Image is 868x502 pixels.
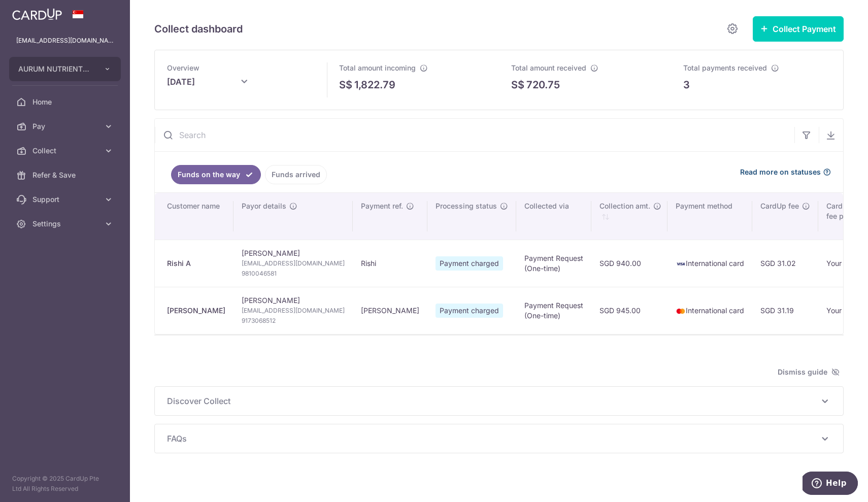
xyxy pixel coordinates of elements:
[740,167,831,177] a: Read more on statuses
[233,193,353,240] th: Payor details
[167,432,831,445] p: FAQs
[516,240,591,287] td: Payment Request (One-time)
[591,240,667,287] td: SGD 940.00
[752,287,818,334] td: SGD 31.19
[354,77,395,92] p: 1,822.79
[265,165,327,184] a: Funds arrived
[32,219,99,229] span: Settings
[803,472,858,497] iframe: Opens a widget where you can find more information
[233,287,353,334] td: [PERSON_NAME]
[361,201,403,211] span: Payment ref.
[339,77,352,92] span: S$
[667,193,752,240] th: Payment method
[9,57,121,81] button: AURUM NUTRIENTS PTE. LTD.
[32,97,99,107] span: Home
[752,193,818,240] th: CardUp fee
[154,21,243,37] h5: Collect dashboard
[233,240,353,287] td: [PERSON_NAME]
[667,240,752,287] td: International card
[826,201,858,221] span: CardUp fee payor
[32,170,99,180] span: Refer & Save
[339,63,416,72] span: Total amount incoming
[778,366,840,378] span: Dismiss guide
[32,194,99,205] span: Support
[242,316,345,326] span: 9173068512
[167,63,199,72] span: Overview
[353,287,427,334] td: [PERSON_NAME]
[167,432,819,445] span: FAQs
[752,240,818,287] td: SGD 31.02
[760,201,799,211] span: CardUp fee
[516,193,591,240] th: Collected via
[436,201,497,211] span: Processing status
[171,165,261,184] a: Funds on the way
[353,240,427,287] td: Rishi
[676,306,686,316] img: mastercard-sm-87a3fd1e0bddd137fecb07648320f44c262e2538e7db6024463105ddbc961eb2.png
[427,193,516,240] th: Processing status
[16,36,114,46] p: [EMAIL_ADDRESS][DOMAIN_NAME]
[683,63,767,72] span: Total payments received
[167,395,819,407] span: Discover Collect
[591,287,667,334] td: SGD 945.00
[242,269,345,279] span: 9810046581
[511,63,586,72] span: Total amount received
[599,201,650,211] span: Collection amt.
[436,256,503,271] span: Payment charged
[167,395,831,407] p: Discover Collect
[683,77,690,92] p: 3
[242,201,286,211] span: Payor details
[167,258,225,269] div: Rishi A
[155,119,794,151] input: Search
[242,258,345,269] span: [EMAIL_ADDRESS][DOMAIN_NAME]
[242,306,345,316] span: [EMAIL_ADDRESS][DOMAIN_NAME]
[23,7,44,16] span: Help
[740,167,821,177] span: Read more on statuses
[18,64,93,74] span: AURUM NUTRIENTS PTE. LTD.
[155,193,233,240] th: Customer name
[516,287,591,334] td: Payment Request (One-time)
[591,193,667,240] th: Collection amt. : activate to sort column ascending
[676,259,686,269] img: visa-sm-192604c4577d2d35970c8ed26b86981c2741ebd56154ab54ad91a526f0f24972.png
[167,306,225,316] div: [PERSON_NAME]
[12,8,62,20] img: CardUp
[753,16,844,42] button: Collect Payment
[526,77,560,92] p: 720.75
[32,121,99,131] span: Pay
[667,287,752,334] td: International card
[436,304,503,318] span: Payment charged
[511,77,524,92] span: S$
[353,193,427,240] th: Payment ref.
[32,146,99,156] span: Collect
